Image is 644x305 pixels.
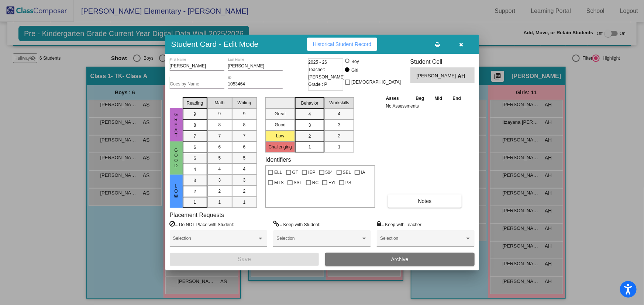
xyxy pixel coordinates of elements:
[194,155,196,162] span: 5
[274,178,283,187] span: MTS
[238,256,251,262] span: Save
[187,100,203,106] span: Reading
[218,155,221,161] span: 5
[170,211,224,218] label: Placement Requests
[274,168,282,177] span: ELL
[228,82,283,87] input: Enter ID
[308,168,315,177] span: IEP
[243,111,246,117] span: 9
[173,183,179,199] span: Low
[361,168,365,177] span: IA
[410,94,430,102] th: Beg
[328,178,335,187] span: FYI
[273,221,320,228] label: = Keep with Student:
[418,198,432,204] span: Notes
[384,102,466,110] td: No Assessments
[417,72,458,80] span: [PERSON_NAME]
[194,177,196,184] span: 3
[313,41,372,47] span: Historical Student Record
[309,111,311,118] span: 4
[218,144,221,150] span: 6
[345,178,351,187] span: PS
[309,144,311,150] span: 1
[170,82,224,87] input: goes by name
[170,221,234,228] label: = Do NOT Place with Student:
[243,122,246,128] span: 8
[351,78,401,87] span: [DEMOGRAPHIC_DATA]
[218,177,221,183] span: 3
[243,166,246,172] span: 4
[171,39,259,49] h3: Student Card - Edit Mode
[388,194,462,208] button: Notes
[329,99,349,106] span: Workskills
[194,111,196,118] span: 9
[338,111,341,117] span: 4
[338,133,341,139] span: 2
[194,199,196,206] span: 1
[307,38,378,51] button: Historical Student Record
[447,94,466,102] th: End
[309,66,345,81] span: Teacher: [PERSON_NAME]
[218,188,221,194] span: 2
[338,144,341,150] span: 1
[194,188,196,195] span: 2
[410,58,475,65] h3: Student Cell
[309,133,311,140] span: 2
[215,99,225,106] span: Math
[325,253,475,266] button: Archive
[243,199,246,206] span: 1
[294,178,302,187] span: SST
[194,133,196,140] span: 7
[194,122,196,129] span: 8
[309,59,327,66] span: 2025 - 26
[218,166,221,172] span: 4
[391,256,409,262] span: Archive
[312,178,318,187] span: RC
[173,148,179,168] span: Good
[218,133,221,139] span: 7
[377,221,423,228] label: = Keep with Teacher:
[351,58,359,65] div: Boy
[384,94,411,102] th: Asses
[173,112,179,138] span: Great
[243,188,246,194] span: 2
[243,177,246,183] span: 3
[218,111,221,117] span: 9
[338,122,341,128] span: 3
[326,168,333,177] span: 504
[309,81,327,88] span: Grade : P
[430,94,447,102] th: Mid
[170,253,319,266] button: Save
[218,199,221,206] span: 1
[343,168,351,177] span: SEL
[243,144,246,150] span: 6
[243,133,246,139] span: 7
[194,144,196,151] span: 6
[265,156,291,163] label: Identifiers
[301,100,318,106] span: Behavior
[218,122,221,128] span: 8
[194,166,196,173] span: 4
[292,168,299,177] span: GT
[458,72,468,80] span: AH
[351,67,358,74] div: Girl
[237,99,251,106] span: Writing
[243,155,246,161] span: 5
[309,122,311,129] span: 3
